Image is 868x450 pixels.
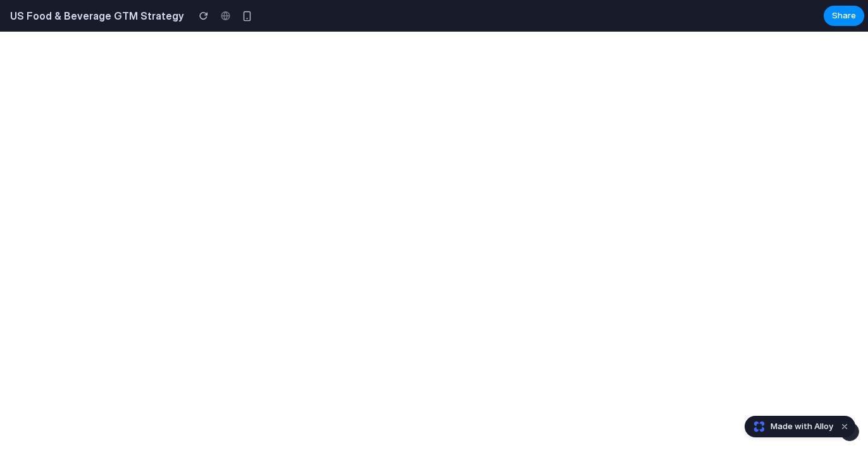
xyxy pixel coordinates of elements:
span: Share [832,9,856,22]
button: Dismiss watermark [837,419,852,434]
button: Share [824,6,864,26]
span: Made with Alloy [771,420,833,433]
a: Made with Alloy [745,420,834,433]
h2: US Food & Beverage GTM Strategy [5,8,184,23]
